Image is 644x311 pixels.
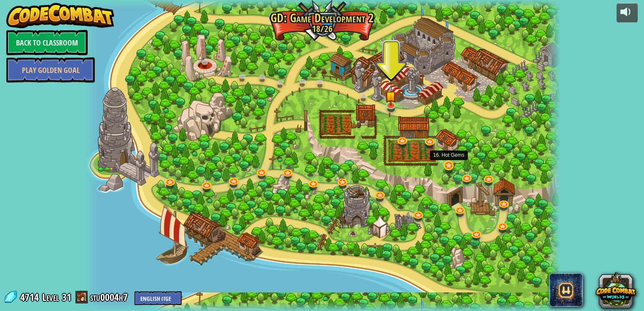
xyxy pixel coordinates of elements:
span: 4714 [20,290,41,304]
img: CodeCombat - Learn how to code by playing a game [6,3,114,28]
a: Back to Classroom [6,30,88,55]
span: 31 [62,290,71,304]
a: stu0004h7 [90,290,130,304]
a: Play Golden Goal [6,57,95,83]
span: Level [42,290,59,304]
img: level-banner-started.png [385,86,397,106]
button: Adjust volume [617,3,638,23]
